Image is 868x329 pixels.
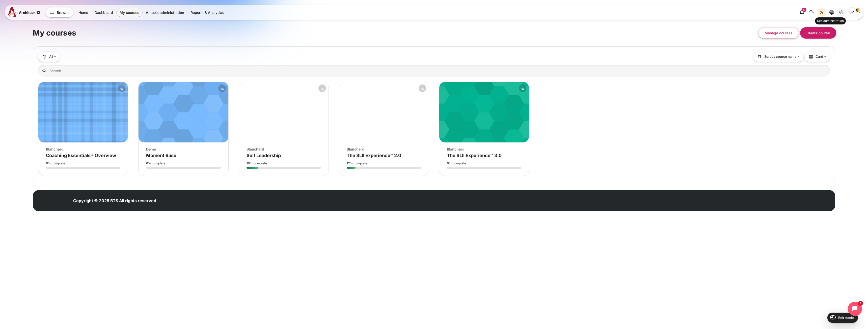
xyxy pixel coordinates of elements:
div: Course overview controls [38,52,830,78]
input: Search [38,65,830,77]
span: Card [808,54,823,59]
button: Light Mode Dark Mode [817,8,826,17]
strong: 12 [347,161,350,165]
img: A12 [8,7,17,17]
button: Browse [46,7,73,17]
div: % complete [247,161,321,166]
a: Coaching Essentials® Overview [46,153,116,158]
span: All [49,54,53,59]
div: Demo [146,146,221,152]
h1: My courses [33,28,76,38]
div: Blanchard [347,146,421,152]
span: Songklod Riraroengjaratsaeng [847,7,857,17]
a: The SLII Experience™ 3.0 [447,153,502,158]
a: Reports & Analytics [187,8,227,17]
strong: 16 [247,161,250,165]
button: Display drop-down menu [804,52,830,62]
a: Self Leadership [247,153,281,158]
a: Moment Base [146,153,176,158]
div: % complete [46,161,120,166]
button: Grouping drop-down menu [38,52,60,62]
span: Browse [57,10,69,15]
a: My courses [117,8,142,17]
a: AI tools administration [143,8,187,17]
strong: 0 [447,161,449,165]
a: Site administration [837,8,846,17]
div: % complete [347,161,421,166]
span: Sort by course name [764,54,797,59]
strong: 0 [46,161,48,165]
div: 16 [802,8,806,12]
button: Sorting drop-down menu [753,52,803,62]
strong: Copyright © 2025 BTS All rights reserved [73,198,156,203]
div: % complete [146,161,221,166]
button: Create course [800,27,836,39]
div: Blanchard [46,146,120,152]
div: Dark Mode [818,9,825,16]
a: Dashboard [92,8,116,17]
section: Content [33,15,835,182]
a: User menu [847,7,860,17]
button: There are 0 unread conversations [807,8,816,17]
a: A12 A12 Architeck 12 [8,7,42,17]
a: The SLII Experience™ 2.0 [347,153,401,158]
div: % complete [447,161,521,166]
span: Architeck 12 [19,10,40,15]
section: Course overview [33,46,835,182]
div: Blanchard [447,146,521,152]
div: Show notification window with 16 new notifications [797,8,806,17]
button: Languages [827,8,836,17]
a: Home [75,8,91,17]
div: Blanchard [247,146,321,152]
span: Edit mode [838,316,854,320]
strong: 0 [146,161,148,165]
button: Manage courses [758,27,799,39]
